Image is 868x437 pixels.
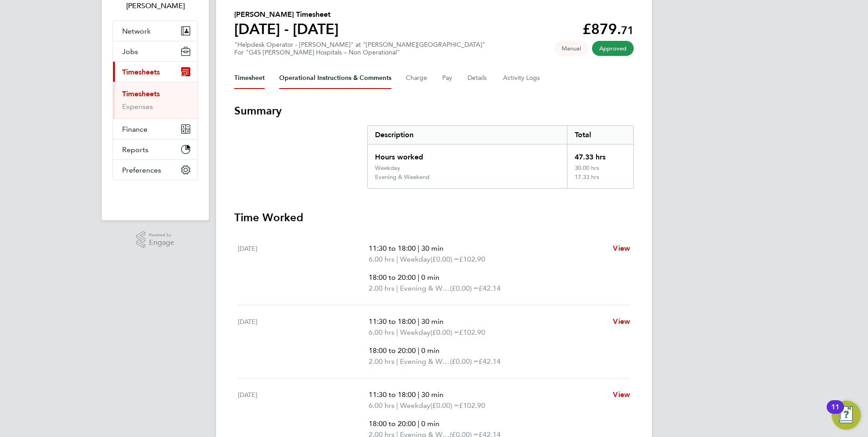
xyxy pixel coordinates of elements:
[478,357,501,366] span: £42.14
[396,284,398,293] span: |
[418,317,419,326] span: |
[613,244,630,253] span: View
[567,164,633,174] div: 30.00 hrs
[122,125,148,134] span: Finance
[613,390,630,399] span: View
[613,317,630,326] span: View
[234,49,485,56] div: For "G4S [PERSON_NAME] Hospitals – Non Operational"
[418,419,419,428] span: |
[418,390,419,399] span: |
[113,62,197,82] button: Timesheets
[613,316,630,327] a: View
[368,126,567,144] div: Description
[122,102,153,111] a: Expenses
[567,144,633,164] div: 47.33 hrs
[468,67,488,89] button: Details
[613,243,630,254] a: View
[459,401,485,410] span: £102.90
[592,41,634,56] span: This timesheet has been approved.
[149,239,174,247] span: Engage
[375,164,400,172] div: Weekday
[421,419,439,428] span: 0 min
[396,328,398,337] span: |
[430,401,459,410] span: (£0.00) =
[234,210,634,225] h3: Time Worked
[113,0,198,11] span: Catherine Rowland
[421,390,444,399] span: 30 min
[122,68,160,76] span: Timesheets
[418,244,419,253] span: |
[369,284,395,293] span: 2.00 hrs
[554,41,588,56] span: This timesheet was manually created.
[136,231,175,248] a: Powered byEngage
[567,174,633,188] div: 17.33 hrs
[396,357,398,366] span: |
[238,243,369,294] div: [DATE]
[421,317,444,326] span: 30 min
[122,166,161,174] span: Preferences
[418,273,419,282] span: |
[369,419,416,428] span: 18:00 to 20:00
[234,20,339,38] h1: [DATE] - [DATE]
[430,328,459,337] span: (£0.00) =
[442,67,453,89] button: Pay
[831,407,839,419] div: 11
[450,284,478,293] span: (£0.00) =
[113,139,197,159] button: Reports
[113,119,197,139] button: Finance
[113,160,197,180] button: Preferences
[279,67,391,89] button: Operational Instructions & Comments
[400,327,430,338] span: Weekday
[450,357,478,366] span: (£0.00) =
[234,67,265,89] button: Timesheet
[149,231,174,239] span: Powered by
[459,255,485,263] span: £102.90
[832,401,861,430] button: Open Resource Center, 11 new notifications
[400,356,450,367] span: Evening & Weekend
[503,67,541,89] button: Activity Logs
[234,104,634,118] h3: Summary
[369,357,395,366] span: 2.00 hrs
[421,273,439,282] span: 0 min
[421,346,439,355] span: 0 min
[113,189,198,204] img: fastbook-logo-retina.png
[375,174,429,181] div: Evening & Weekend
[621,24,634,37] span: 71
[113,41,197,61] button: Jobs
[400,254,430,265] span: Weekday
[113,189,198,204] a: Go to home page
[369,401,395,410] span: 6.00 hrs
[234,41,485,56] div: "Helpdesk Operator - [PERSON_NAME]" at "[PERSON_NAME][GEOGRAPHIC_DATA]"
[430,255,459,263] span: (£0.00) =
[369,328,395,337] span: 6.00 hrs
[369,244,416,253] span: 11:30 to 18:00
[613,389,630,400] a: View
[478,284,501,293] span: £42.14
[369,346,416,355] span: 18:00 to 20:00
[122,47,138,56] span: Jobs
[418,346,419,355] span: |
[122,145,148,154] span: Reports
[122,27,151,35] span: Network
[369,273,416,282] span: 18:00 to 20:00
[421,244,444,253] span: 30 min
[113,82,197,119] div: Timesheets
[582,20,634,38] app-decimal: £879.
[396,401,398,410] span: |
[238,316,369,367] div: [DATE]
[369,390,416,399] span: 11:30 to 18:00
[113,21,197,41] button: Network
[368,144,567,164] div: Hours worked
[122,89,160,98] a: Timesheets
[406,67,428,89] button: Charge
[396,255,398,263] span: |
[459,328,485,337] span: £102.90
[567,126,633,144] div: Total
[369,317,416,326] span: 11:30 to 18:00
[234,9,339,20] h2: [PERSON_NAME] Timesheet
[400,400,430,411] span: Weekday
[369,255,395,263] span: 6.00 hrs
[367,125,634,189] div: Summary
[400,283,450,294] span: Evening & Weekend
